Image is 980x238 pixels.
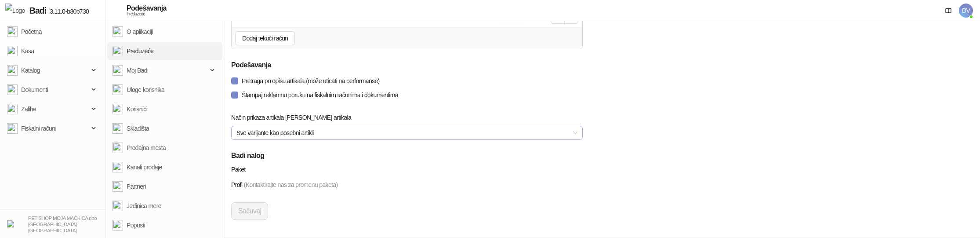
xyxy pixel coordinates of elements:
div: Profi [231,180,583,190]
span: (Kontaktirajte nas za promenu paketa) [244,181,338,188]
a: Uloge korisnika [113,81,164,99]
h5: Podešavanja [231,60,583,70]
a: Skladišta [113,120,149,137]
span: Štampaj reklamnu poruku na fiskalnim računima i dokumentima [238,90,402,100]
a: Jedinica mere [113,197,161,215]
span: Katalog [21,62,40,79]
a: Kasa [7,42,34,60]
button: Sačuvaj [231,202,268,220]
span: Zalihe [21,100,36,118]
a: Partneri [113,178,146,195]
a: Korisnici [113,100,147,118]
span: DV [959,4,973,18]
img: Logo [5,4,25,18]
span: Moj Badi [127,62,148,79]
label: Paket [231,165,251,174]
span: Dokumenti [21,81,48,99]
span: Fiskalni računi [21,120,56,137]
div: Preduzeće [127,12,167,16]
span: 3.11.0-b80b730 [46,8,89,15]
button: Dodaj tekući račun [235,31,295,45]
span: Badi [29,6,47,15]
a: Dokumentacija [941,4,955,18]
span: Pretraga po opisu artikala (može uticati na performanse) [238,76,383,86]
a: Preduzeće [113,42,153,60]
a: Popusti [113,216,145,234]
div: Podešavanja [127,5,167,12]
a: Početna [7,23,42,40]
a: Kanali prodaje [113,158,162,176]
img: 64x64-companyLogo-b2da54f3-9bca-40b5-bf51-3603918ec158.png [7,220,14,227]
a: O aplikaciji [113,23,153,40]
label: Način prikaza artikala na listi artikala [231,113,357,122]
small: PET SHOP MOJA MAČKICA doo [GEOGRAPHIC_DATA]-[GEOGRAPHIC_DATA] [28,215,97,233]
h5: Badi nalog [231,150,583,161]
span: Sve varijante kao posebni artikli [236,126,577,139]
a: Prodajna mesta [113,139,166,157]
